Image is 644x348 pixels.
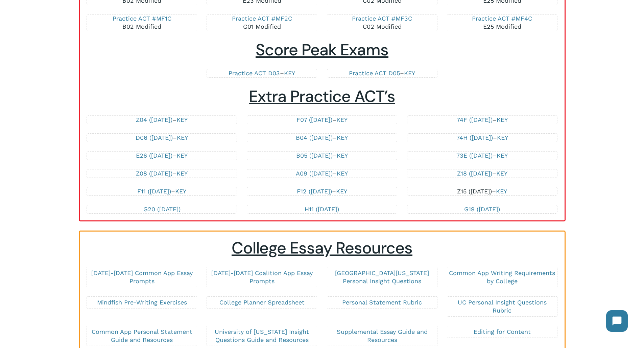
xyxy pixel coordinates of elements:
[457,116,493,123] a: 74F ([DATE])
[352,15,412,22] a: Practice ACT #MF3C
[143,206,181,213] a: G20 ([DATE])
[337,328,428,343] a: Supplemental Essay Guide and Resources
[94,15,190,31] p: B02 Modified
[136,116,172,123] a: Z04 ([DATE])
[137,188,171,195] a: F11 ([DATE])
[334,69,430,77] p: –
[214,69,310,77] p: –
[296,152,333,159] a: B05 ([DATE])
[176,116,188,123] a: KEY
[599,303,635,339] iframe: Chatbot
[349,70,400,77] a: Practice ACT D05
[458,299,547,314] a: UC Personal Insight Questions Rubric
[94,116,230,124] p: –
[449,269,555,285] a: Common App Writing Requirements by College
[414,152,550,160] p: –
[456,134,493,141] a: 74H ([DATE])
[256,39,388,60] span: Score Peak Exams
[254,152,390,160] p: –
[94,187,230,195] p: –
[457,188,492,195] a: Z15 ([DATE])
[337,152,348,159] a: KEY
[113,15,171,22] a: Practice ACT #MF1C
[414,187,550,195] p: –
[92,328,192,343] a: Common App Personal Statement Guide and Resources
[211,269,313,285] a: [DATE]-[DATE] Coalition App Essay Prompts
[249,86,395,107] span: Extra Practice ACT’s
[337,134,348,141] a: KEY
[176,170,188,177] a: KEY
[497,134,508,141] a: KEY
[496,188,507,195] a: KEY
[305,206,339,213] a: H11 ([DATE])
[472,15,532,22] a: Practice ACT #MF4C
[414,169,550,178] p: –
[136,152,172,159] a: E26 ([DATE])
[496,170,507,177] a: KEY
[404,70,415,77] a: KEY
[414,116,550,124] p: –
[177,134,188,141] a: KEY
[97,299,187,306] a: Mindfish Pre-Writing Exercises
[214,15,310,31] p: G01 Modified
[342,299,422,306] a: Personal Statement Rubric
[296,116,332,123] a: F07 ([DATE])
[337,170,348,177] a: KEY
[254,134,390,142] p: –
[94,169,230,178] p: –
[334,15,430,31] p: C02 Modified
[456,152,493,159] a: 73E ([DATE])
[229,70,280,77] a: Practice ACT D03
[296,170,333,177] a: A09 ([DATE])
[474,328,531,335] a: Editing for Content
[254,187,390,195] p: –
[414,134,550,142] p: –
[94,152,230,160] p: –
[335,269,429,285] a: [GEOGRAPHIC_DATA][US_STATE] Personal Insight Questions
[497,116,508,123] a: KEY
[176,152,188,159] a: KEY
[497,152,508,159] a: KEY
[297,188,332,195] a: F12 ([DATE])
[336,188,347,195] a: KEY
[232,237,412,259] span: College Essay Resources
[91,269,193,285] a: [DATE]-[DATE] Common App Essay Prompts
[454,15,550,31] p: E25 Modified
[284,70,295,77] a: KEY
[232,15,292,22] a: Practice ACT #MF2C
[254,116,390,124] p: –
[94,134,230,142] p: –
[219,299,305,306] a: College Planner Spreadsheet
[175,188,186,195] a: KEY
[336,116,348,123] a: KEY
[296,134,333,141] a: B04 ([DATE])
[254,169,390,178] p: –
[464,206,500,213] a: G19 ([DATE])
[457,170,492,177] a: Z18 ([DATE])
[215,328,309,343] a: University of [US_STATE] Insight Questions Guide and Resources
[136,170,172,177] a: Z08 ([DATE])
[136,134,173,141] a: D06 ([DATE])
